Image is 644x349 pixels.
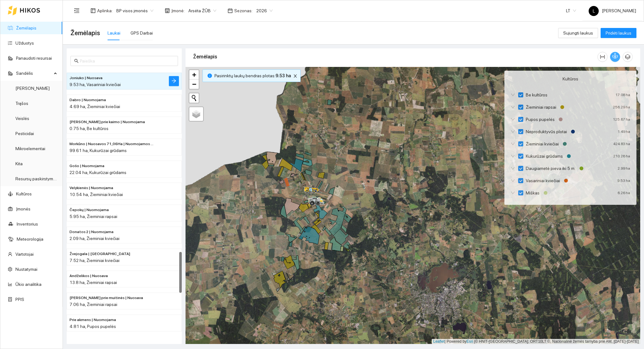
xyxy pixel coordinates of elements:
a: PPIS [15,297,24,302]
button: Initiate a new search [189,93,199,103]
span: down [511,142,515,146]
b: 9.53 ha [275,73,291,78]
div: 9.53 ha [617,177,630,184]
div: 2.99 ha [618,165,630,172]
span: Sandėlis [16,67,52,79]
span: 9.53 ha, Vasariniai kviečiai [69,82,121,87]
button: column-width [597,52,608,62]
span: 13.8 ha, Žieminiai rapsai [69,280,117,285]
span: 2.09 ha, Žieminiai kviečiai [69,236,119,241]
div: | Powered by © HNIT-[GEOGRAPHIC_DATA]; ORT10LT ©, Nacionalinė žemės tarnyba prie AM, [DATE]-[DATE] [432,339,640,344]
a: Įmonės [16,206,31,211]
span: − [192,80,196,88]
span: 5.95 ha, Žieminiai rapsai [69,214,117,219]
span: Miškas [523,189,542,196]
a: Zoom out [189,79,199,89]
a: Panaudoti resursai [16,56,52,61]
span: 22.04 ha, Kukurūzai grūdams [69,170,126,175]
a: Meteorologija [17,237,43,242]
a: Ūkio analitika [15,282,42,287]
a: [PERSON_NAME] [15,86,50,91]
span: 4.81 ha, Pupos pupelės [69,324,116,329]
span: 2026 [256,6,273,15]
span: Andželikos | Nuosava [69,273,108,279]
div: Laukai [108,30,120,36]
span: down [511,154,515,158]
span: Vasariniai kviečiai [523,177,563,184]
a: Nustatymai [15,267,37,272]
span: Įmonė : [171,7,185,14]
span: down [511,117,515,122]
span: | [474,339,475,344]
span: Daugiametė pieva iki 5 m. [523,165,578,172]
a: Trąšos [15,101,28,106]
span: down [511,93,515,97]
span: LT [566,6,576,15]
span: info-circle [208,74,212,78]
button: Pridėti laukus [601,28,636,38]
button: arrow-right [169,76,179,86]
span: close [292,74,299,78]
span: down [511,166,515,171]
span: Gošo | Nuomojama [69,163,104,169]
a: Žemėlapis [16,25,36,30]
span: Morkūno | Nuosavos 71,06Ha | Nuomojamos 28,86Ha [69,141,154,147]
span: arrow-right [171,78,176,84]
a: Veislės [15,116,29,121]
span: Žieminiai kviečiai [523,140,561,147]
span: Arsėta ŽŪB [188,6,216,15]
span: Kultūros [563,75,578,82]
div: Žemėlapis [193,48,597,66]
span: Pridėti laukus [606,30,631,36]
span: Aplinka : [97,7,113,14]
span: Neproduktyvūs plotai [523,128,569,135]
a: Kultūros [16,191,32,196]
a: Zoom in [189,70,199,79]
div: 1.49 ha [618,128,630,135]
div: 210.26 ha [613,153,630,160]
input: Paieška [80,57,174,64]
span: 7.52 ha, Žieminiai kviečiai [69,258,119,263]
span: 0.75 ha, Be kultūros [69,126,108,131]
span: [PERSON_NAME] [589,8,636,13]
span: Sezonas : [234,7,253,14]
span: Dabro | Nuomojama [69,97,106,103]
span: menu-fold [74,8,80,14]
span: 4.69 ha, Žieminiai kviečiai [69,104,120,109]
button: menu-fold [70,4,83,17]
span: calendar [228,8,233,13]
a: Mikroelementai [15,146,45,151]
span: Donatos 2 | Nuomojama [69,229,114,235]
div: GPS Darbai [130,30,153,36]
span: down [511,191,515,195]
span: Žieminiai rapsai [523,104,559,111]
a: Esri [467,339,473,344]
span: down [511,178,515,183]
a: Vartotojai [15,252,34,257]
div: 17.08 ha [615,91,630,98]
span: + [192,71,196,79]
span: down [511,105,515,109]
span: Žemėlapis [70,28,100,38]
a: Užduotys [15,41,34,46]
button: Sujungti laukus [558,28,598,38]
span: BP visos įmonės [116,6,153,15]
button: close [291,72,299,80]
span: Sujungti laukus [563,30,593,36]
a: Pesticidai [15,131,34,136]
a: Sujungti laukus [558,30,598,35]
span: Rolando prie muitinės | Nuosava [69,295,143,301]
span: 7.06 ha, Žieminiai rapsai [69,302,117,307]
span: Kukurūzai grūdams [523,153,565,160]
span: Čepokų | Nuomojama [69,207,109,213]
span: L [593,6,595,16]
span: Joniuko | Nuosava [69,75,103,81]
span: 10.54 ha, Žieminiai kviečiai [69,192,123,197]
a: Pridėti laukus [601,30,636,35]
span: shop [165,8,170,13]
span: column-width [598,54,607,59]
span: layout [91,8,96,13]
span: Prie akmens | Nuomojama [69,317,116,323]
a: Layers [189,107,203,121]
span: search [74,59,79,63]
